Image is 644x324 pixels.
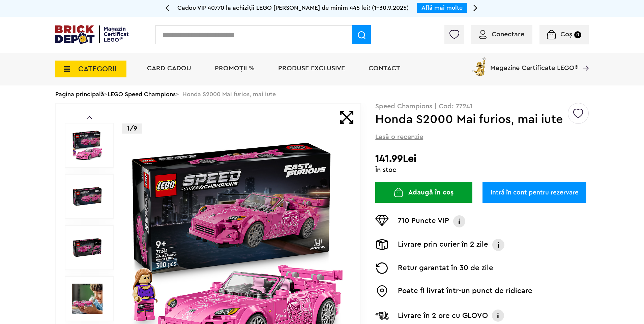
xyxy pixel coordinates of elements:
img: Honda S2000 Mai furios, mai iute [72,181,103,212]
a: Produse exclusive [278,65,345,72]
span: CATEGORII [78,65,117,73]
img: Easybox [375,285,389,297]
button: Adaugă în coș [375,182,472,203]
img: Puncte VIP [375,215,389,226]
p: Retur garantat în 30 de zile [398,262,493,274]
p: Poate fi livrat într-un punct de ridicare [398,285,532,297]
img: Honda S2000 Mai furios, mai iute LEGO 77241 [72,232,103,263]
div: În stoc [375,167,589,173]
span: Cadou VIP 40770 la achiziții LEGO [PERSON_NAME] de minim 445 lei! (1-30.9.2025) [177,5,409,11]
p: 710 Puncte VIP [398,215,449,227]
a: Intră în cont pentru rezervare [482,182,586,203]
a: Contact [369,65,400,72]
div: > > Honda S2000 Mai furios, mai iute [55,85,589,103]
img: Returnare [375,262,389,274]
a: LEGO Speed Champions [108,91,176,97]
img: Seturi Lego Honda S2000 Mai furios, mai iute [72,284,103,314]
h1: Honda S2000 Mai furios, mai iute [375,113,567,125]
small: 0 [574,31,581,38]
p: Livrare prin curier în 2 zile [398,239,488,251]
a: PROMOȚII % [215,65,255,72]
a: Află mai multe [421,5,463,11]
h2: 141.99Lei [375,153,589,165]
span: Conectare [492,31,524,38]
a: Prev [87,116,92,119]
img: Info livrare cu GLOVO [491,309,505,322]
span: Coș [560,31,572,38]
a: Magazine Certificate LEGO® [578,56,589,63]
a: Card Cadou [147,65,191,72]
img: Honda S2000 Mai furios, mai iute [72,130,103,160]
p: Livrare în 2 ore cu GLOVO [398,310,488,321]
img: Livrare [375,239,389,250]
p: 1/9 [122,123,142,134]
img: Info VIP [452,215,466,227]
a: Conectare [479,31,524,38]
img: Livrare Glovo [375,311,389,320]
a: Pagina principală [55,91,104,97]
p: Speed Champions | Cod: 77241 [375,103,589,110]
img: Info livrare prin curier [492,239,505,251]
span: Lasă o recenzie [375,132,423,142]
span: Magazine Certificate LEGO® [490,56,578,71]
